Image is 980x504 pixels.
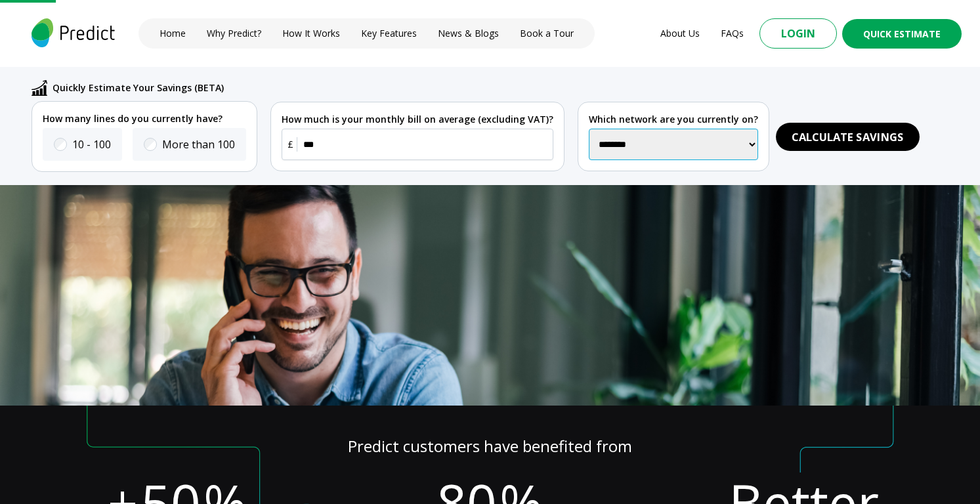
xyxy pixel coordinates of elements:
img: abc [32,80,47,96]
p: Which network are you currently on? [589,113,758,126]
a: About Us [660,27,700,40]
span: Calculate Savings [792,129,904,145]
a: Key Features [361,27,417,40]
a: Book a Tour [520,27,574,40]
a: Home [160,27,186,40]
button: Quick Estimate [842,19,962,49]
span: £ [284,137,297,152]
a: News & Blogs [438,27,499,40]
a: FAQs [721,27,744,40]
p: How many lines do you currently have? [43,112,246,125]
a: Why Predict? [207,27,261,40]
label: 10 - 100 [72,136,111,152]
img: logo [29,18,117,47]
button: Calculate Savings [776,123,920,150]
label: More than 100 [162,136,235,152]
a: How It Works [282,27,340,40]
p: Quickly Estimate Your Savings (BETA) [53,81,224,95]
p: Predict customers have benefited from [21,437,959,472]
button: Login [759,18,837,49]
p: How much is your monthly bill on average (excluding VAT)? [282,113,553,126]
